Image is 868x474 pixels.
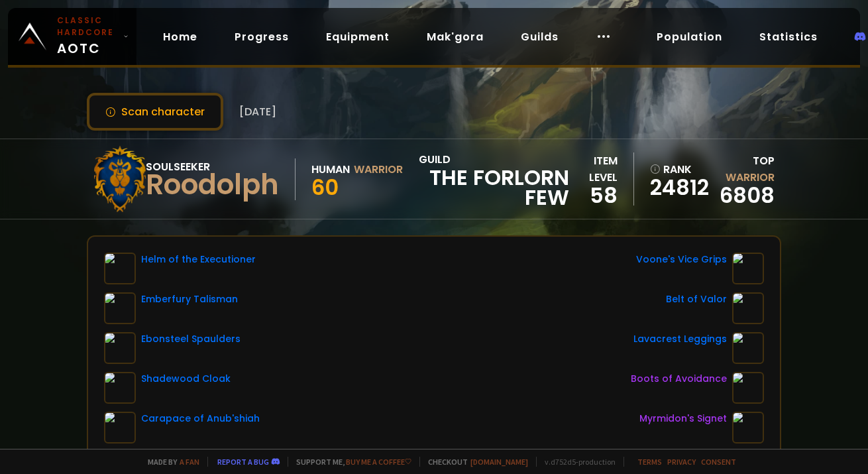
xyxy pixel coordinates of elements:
span: Warrior [726,170,775,185]
img: item-12929 [104,292,136,324]
div: Helm of the Executioner [141,253,256,267]
a: Privacy [667,457,696,467]
div: guild [419,151,569,207]
img: item-22411 [104,253,136,284]
img: item-11802 [732,332,764,364]
a: Equipment [315,23,400,50]
span: Checkout [419,457,528,467]
a: Mak'gora [416,23,494,50]
a: Terms [637,457,662,467]
span: The Forlorn Few [419,168,569,207]
div: Ebonsteel Spaulders [141,332,241,346]
span: v. d752d5 - production [536,457,616,467]
div: Shadewood Cloak [141,372,231,386]
div: Voone's Vice Grips [636,253,727,267]
div: 58 [569,186,618,206]
img: item-2246 [732,412,764,444]
a: a fan [180,457,199,467]
a: 24812 [650,178,702,198]
a: Consent [701,457,736,467]
div: item level [569,152,618,186]
a: Buy me a coffee [346,457,411,467]
span: 60 [311,172,339,202]
div: Soulseeker [146,158,279,175]
span: [DATE] [239,103,276,120]
div: Top [710,152,775,186]
div: Emberfury Talisman [141,292,238,306]
a: [DOMAIN_NAME] [470,457,528,467]
img: item-14549 [732,372,764,404]
div: Human [311,161,350,178]
img: item-12557 [104,332,136,364]
div: rank [650,161,702,178]
button: Scan character [87,93,223,131]
a: Statistics [749,23,828,50]
div: Myrmidon's Signet [639,412,727,426]
div: Lavacrest Leggings [633,332,727,346]
span: Support me, [288,457,411,467]
small: Classic Hardcore [57,15,118,38]
img: item-13963 [732,253,764,284]
a: Classic HardcoreAOTC [8,8,136,65]
div: Belt of Valor [666,292,727,306]
a: Report a bug [217,457,269,467]
div: Boots of Avoidance [631,372,727,386]
img: item-18328 [104,372,136,404]
div: Warrior [354,161,403,178]
img: item-16736 [732,292,764,324]
a: Home [152,23,208,50]
span: AOTC [57,15,118,58]
div: Carapace of Anub'shiah [141,412,260,426]
img: item-11678 [104,412,136,444]
a: 6808 [720,180,775,210]
a: Progress [224,23,299,50]
a: Guilds [510,23,569,50]
span: Made by [140,457,199,467]
a: Population [646,23,733,50]
div: Roodolph [146,175,279,195]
